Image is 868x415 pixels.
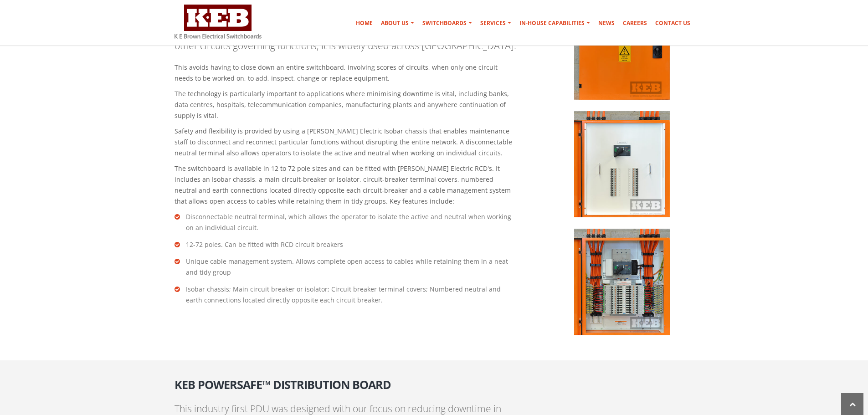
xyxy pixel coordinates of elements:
a: Switchboards [419,14,476,32]
p: This avoids having to close down an entire switchboard, involving scores of circuits, when only o... [175,62,516,84]
li: Disconnectable neutral terminal, which allows the operator to isolate the active and neutral when... [175,211,516,233]
a: Careers [619,14,651,32]
a: In-house Capabilities [516,14,594,32]
p: The switchboard is available in 12 to 72 pole sizes and can be fitted with [PERSON_NAME] Electric... [175,163,516,207]
a: Contact Us [652,14,694,32]
a: Services [477,14,515,32]
li: 12-72 poles. Can be fitted with RCD circuit breakers [175,239,516,250]
a: About Us [377,14,418,32]
p: Safety and flexibility is provided by using a [PERSON_NAME] Electric Isobar chassis that enables ... [175,126,516,159]
li: Isobar chassis; Main circuit breaker or isolator; Circuit breaker terminal covers; Numbered neutr... [175,284,516,306]
p: The technology is particularly important to applications where minimising downtime is vital, incl... [175,88,516,121]
img: K E Brown Electrical Switchboards [175,5,262,39]
a: News [595,14,618,32]
h2: KEB PowerSafe™ Distribution Board [175,372,516,391]
a: Home [352,14,376,32]
li: Unique cable management system. Allows complete open access to cables while retaining them in a n... [175,256,516,278]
